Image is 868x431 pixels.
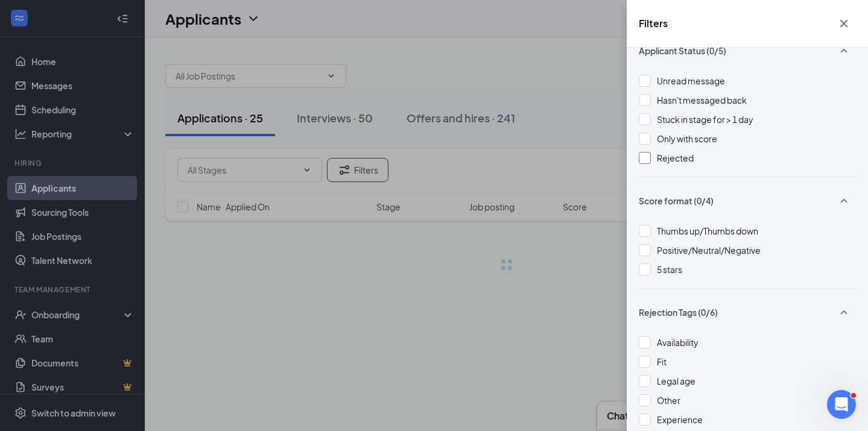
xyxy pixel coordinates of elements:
[657,414,703,425] span: Experience
[657,395,680,406] span: Other
[827,390,856,419] iframe: Intercom live chat
[832,12,856,35] button: Cross
[657,133,717,144] span: Only with score
[639,17,668,30] h5: Filters
[639,195,714,207] span: Score format (0/4)
[657,264,682,275] span: 5 stars
[832,189,856,212] button: SmallChevronUp
[639,45,726,57] span: Applicant Status (0/5)
[837,16,851,31] svg: Cross
[832,301,856,324] button: SmallChevronUp
[837,193,851,208] svg: SmallChevronUp
[657,337,699,348] span: Availability
[657,153,694,163] span: Rejected
[657,95,747,105] span: Hasn't messaged back
[657,75,725,86] span: Unread message
[657,376,695,386] span: Legal age
[657,245,761,256] span: Positive/Neutral/Negative
[837,43,851,58] svg: SmallChevronUp
[657,114,753,125] span: Stuck in stage for > 1 day
[639,306,718,318] span: Rejection Tags (0/6)
[657,356,667,367] span: Fit
[657,225,758,236] span: Thumbs up/Thumbs down
[837,305,851,319] svg: SmallChevronUp
[832,39,856,62] button: SmallChevronUp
